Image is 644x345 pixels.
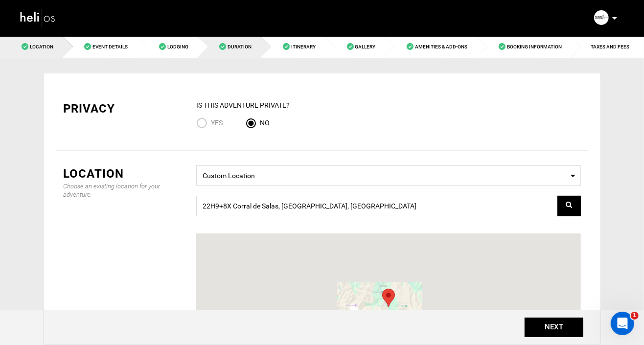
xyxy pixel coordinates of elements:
span: Duration [228,44,252,49]
button: NEXT [525,318,583,337]
div: Privacy [63,100,182,117]
span: No [260,119,270,127]
span: Yes [211,119,223,127]
span: Event Details [92,44,128,49]
input: Search [196,196,581,216]
span: Itinerary [291,44,316,49]
span: TAXES AND FEES [591,44,629,49]
span: Amenities & Add-Ons [415,44,467,49]
img: heli-logo [20,7,56,28]
iframe: Intercom live chat [611,312,634,335]
span: Gallery [355,44,376,49]
img: 2fc09df56263535bfffc428f72fcd4c8.png [594,10,609,25]
span: Custom Location [203,168,575,181]
div: Choose an existing location for your adventure. [63,182,182,199]
div: Location [63,165,182,182]
span: Select box activate [196,165,581,186]
div: IS this Adventure Private? [196,100,581,110]
span: Lodging [167,44,188,49]
span: Location [30,44,53,49]
span: Booking Information [507,44,562,49]
span: 1 [631,312,639,320]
